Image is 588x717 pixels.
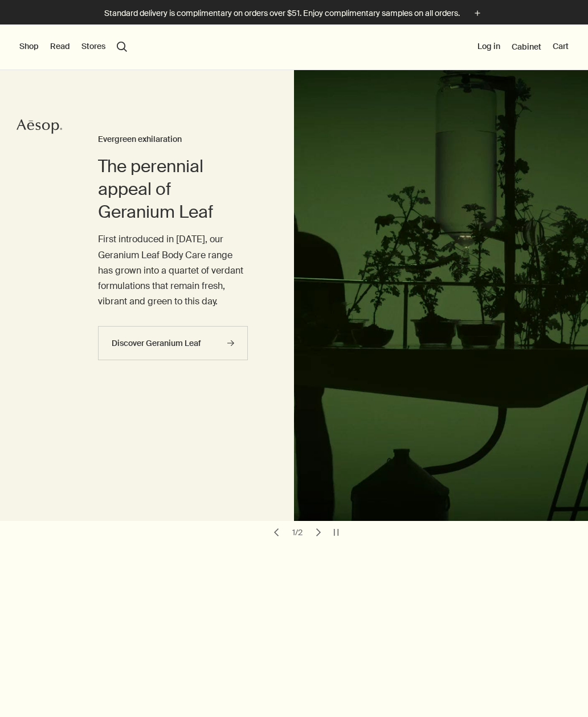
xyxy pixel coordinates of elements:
[98,231,248,309] p: First introduced in [DATE], our Geranium Leaf Body Care range has grown into a quartet of verdant...
[17,118,62,135] svg: Aesop
[104,7,460,19] p: Standard delivery is complimentary on orders over $51. Enjoy complimentary samples on all orders.
[553,41,569,52] button: Cart
[311,524,326,540] button: next slide
[19,25,127,70] nav: primary
[50,41,70,52] button: Read
[46,629,203,675] h2: Favoured formulations
[289,527,306,537] div: 1 / 2
[328,524,344,540] button: pause
[81,41,105,52] button: Stores
[477,41,500,52] button: Log in
[98,155,248,223] h2: The perennial appeal of Geranium Leaf
[512,42,541,52] a: Cabinet
[477,25,569,70] nav: supplementary
[17,118,62,138] a: Aesop
[19,41,39,52] button: Shop
[117,42,127,52] button: Open search
[104,7,484,20] button: Standard delivery is complimentary on orders over $51. Enjoy complimentary samples on all orders.
[268,524,284,540] button: previous slide
[98,326,248,360] a: Discover Geranium Leaf
[98,133,248,146] h3: Evergreen exhilaration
